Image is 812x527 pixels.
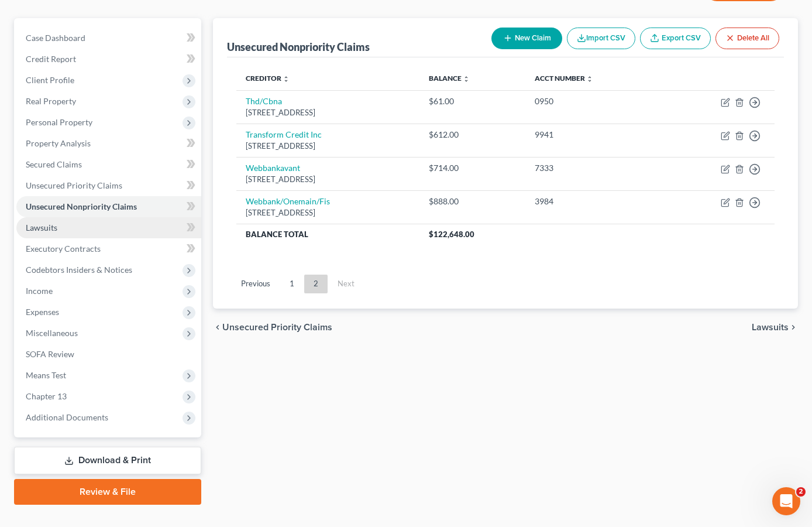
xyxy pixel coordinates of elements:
[246,196,330,206] a: Webbank/Onemain/Fis
[246,174,410,185] div: [STREET_ADDRESS]
[586,76,593,83] i: unfold_more
[429,95,516,107] div: $61.00
[429,129,516,141] div: $612.00
[16,196,201,217] a: Unsecured Nonpriority Claims
[789,323,798,332] i: chevron_right
[232,275,280,293] a: Previous
[26,265,132,275] span: Codebtors Insiders & Notices
[26,180,122,190] span: Unsecured Priority Claims
[246,207,410,218] div: [STREET_ADDRESS]
[213,323,332,332] button: chevron_left Unsecured Priority Claims
[16,133,201,154] a: Property Analysis
[535,74,593,83] a: Acct Number unfold_more
[26,349,74,359] span: SOFA Review
[26,370,66,380] span: Means Test
[429,162,516,174] div: $714.00
[26,328,78,338] span: Miscellaneous
[429,196,516,207] div: $888.00
[26,391,67,401] span: Chapter 13
[535,196,653,207] div: 3984
[26,54,76,64] span: Credit Report
[16,154,201,175] a: Secured Claims
[715,28,779,49] button: Delete All
[26,33,85,43] span: Case Dashboard
[26,75,74,85] span: Client Profile
[222,323,332,332] span: Unsecured Priority Claims
[246,129,322,139] a: Transform Credit Inc
[463,76,470,83] i: unfold_more
[752,323,798,332] button: Lawsuits chevron_right
[16,175,201,196] a: Unsecured Priority Claims
[16,344,201,365] a: SOFA Review
[26,223,57,232] span: Lawsuits
[213,323,222,332] i: chevron_left
[26,244,101,254] span: Executory Contracts
[246,141,410,152] div: [STREET_ADDRESS]
[26,117,92,127] span: Personal Property
[535,95,653,107] div: 0950
[567,28,635,49] button: Import CSV
[16,49,201,70] a: Credit Report
[26,96,76,106] span: Real Property
[246,74,290,83] a: Creditor unfold_more
[246,96,282,106] a: Thd/Cbna
[429,74,470,83] a: Balance unfold_more
[26,138,91,148] span: Property Analysis
[26,412,108,422] span: Additional Documents
[280,275,304,293] a: 1
[14,447,201,474] a: Download & Print
[227,40,370,54] div: Unsecured Nonpriority Claims
[491,28,562,49] button: New Claim
[26,307,59,317] span: Expenses
[26,201,137,211] span: Unsecured Nonpriority Claims
[535,162,653,174] div: 7333
[535,129,653,141] div: 9941
[429,230,474,239] span: $122,648.00
[246,107,410,118] div: [STREET_ADDRESS]
[16,217,201,238] a: Lawsuits
[26,159,82,169] span: Secured Claims
[246,163,300,173] a: Webbankavant
[304,275,328,293] a: 2
[752,323,789,332] span: Lawsuits
[283,76,290,83] i: unfold_more
[16,238,201,259] a: Executory Contracts
[236,224,419,245] th: Balance Total
[640,28,711,49] a: Export CSV
[16,28,201,49] a: Case Dashboard
[772,487,800,515] iframe: Intercom live chat
[26,286,53,296] span: Income
[14,479,201,505] a: Review & File
[796,487,806,497] span: 2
